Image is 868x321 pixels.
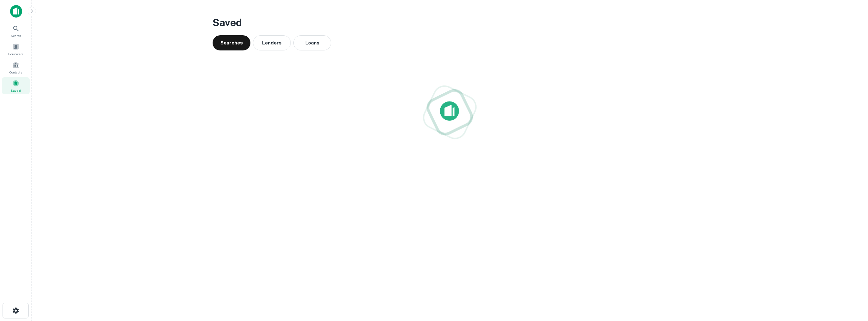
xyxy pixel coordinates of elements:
[10,5,22,18] img: capitalize-icon.png
[293,35,331,50] button: Loans
[213,15,687,30] h3: Saved
[2,41,30,58] a: Borrowers
[2,59,30,76] a: Contacts
[9,70,22,75] span: Contacts
[253,35,291,50] button: Lenders
[11,88,21,93] span: Saved
[836,250,868,281] iframe: Chat Widget
[2,77,30,94] a: Saved
[2,22,30,39] a: Search
[11,33,21,38] span: Search
[8,51,23,56] span: Borrowers
[213,35,250,50] button: Searches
